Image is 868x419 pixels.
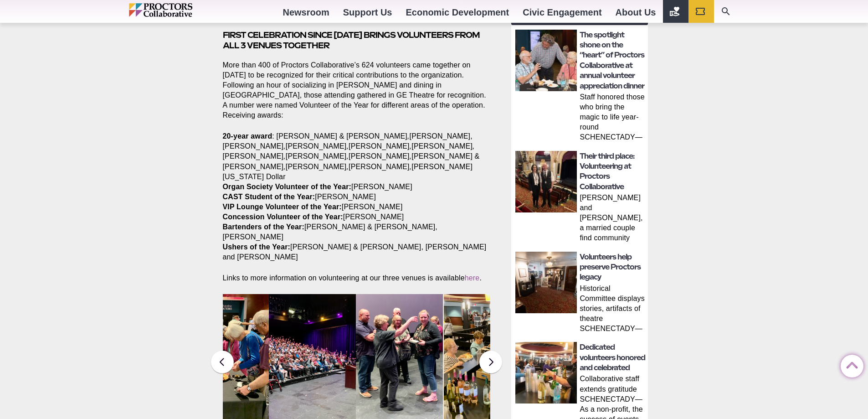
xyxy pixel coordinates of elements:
[580,284,645,336] p: Historical Committee displays stories, artifacts of theatre SCHENECTADY—People hold history in th...
[479,351,502,373] button: Next slide
[407,132,410,140] em: ,
[473,142,475,150] em: ,
[515,342,577,403] img: thumbnail: Dedicated volunteers honored and celebrated
[515,252,577,313] img: thumbnail: Volunteers help preserve Proctors legacy
[580,193,645,245] p: [PERSON_NAME] and [PERSON_NAME], a married couple find community through volunteering SCHENECTADY...
[223,203,342,211] strong: VIP Lounge Volunteer of the Year:
[841,355,859,373] a: Back to Top
[580,92,645,144] p: Staff honored those who bring the magic to life year-round SCHENECTADY—At Proctors Collaborative,...
[346,142,349,150] em: ,
[410,142,412,150] em: ,
[515,30,577,91] img: thumbnail: The spotlight shone on the “heart” of Proctors Collaborative at annual volunteer appre...
[223,30,491,51] h3: First celebration since [DATE] brings volunteers from all 3 venues together
[580,343,645,372] a: Dedicated volunteers honored and celebrated
[410,152,412,160] em: ,
[129,3,231,17] img: Proctors logo
[223,183,352,191] strong: Organ Society Volunteer of the Year:
[223,273,491,283] p: Links to more information on volunteering at our three venues is available .
[580,31,644,90] a: The spotlight shone on the “heart” of Proctors Collaborative at annual volunteer appreciation dinner
[515,151,577,212] img: thumbnail: Their third place: Volunteering at Proctors Collaborative
[223,213,343,221] strong: Concession Volunteer of the Year:
[283,152,286,160] em: ,
[465,274,480,282] a: here
[223,223,304,231] strong: Bartenders of the Year:
[410,163,412,171] em: ,
[346,163,349,171] em: ,
[223,132,272,140] strong: 20-year award
[346,152,349,160] em: ,
[580,253,641,282] a: Volunteers help preserve Proctors legacy
[580,152,635,191] a: Their third place: Volunteering at Proctors Collaborative
[223,131,491,262] p: : [PERSON_NAME] & [PERSON_NAME] [PERSON_NAME], [PERSON_NAME] [PERSON_NAME] [PERSON_NAME] [PERSON_...
[223,193,315,201] strong: CAST Student of the Year:
[211,351,234,373] button: Previous slide
[223,60,491,120] p: More than 400 of Proctors Collaborative’s 624 volunteers came together on [DATE] to be recognized...
[223,243,291,251] strong: Ushers of the Year:
[283,163,286,171] em: ,
[283,142,286,150] em: ,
